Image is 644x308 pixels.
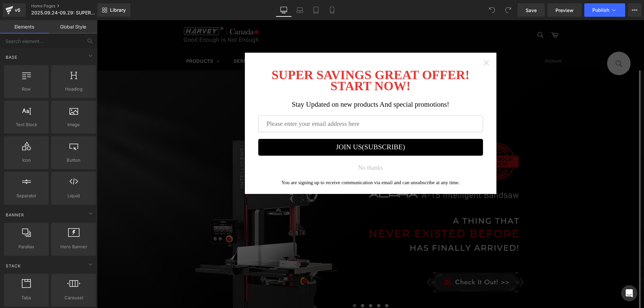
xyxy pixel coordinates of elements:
a: Desktop [276,3,292,17]
span: Library [110,7,126,13]
span: Publish [592,7,609,13]
span: Stack [5,263,21,269]
input: Please enter your email address here [161,95,386,112]
a: Home Pages [31,3,108,9]
div: Stay Updated on new products And special promotions! [161,80,386,89]
button: Publish [584,3,625,17]
div: No thanks [261,144,286,151]
button: JOIN US(SUBSCRIBE) [161,119,386,136]
div: v6 [13,6,22,14]
a: Global Style [49,20,97,34]
a: Tablet [308,3,324,17]
button: Undo [485,3,499,17]
a: Mobile [324,3,340,17]
span: Liquid [53,192,94,199]
span: Icon [6,157,47,164]
button: Redo [501,3,515,17]
a: v6 [3,3,26,17]
span: Save [526,7,537,14]
a: Close widget [386,39,393,46]
span: Preview [555,7,574,14]
span: Image [53,121,94,128]
span: Hero Banner [53,243,94,250]
span: 2025.09.24-09.29: SUPER SAVINGS GREAT OFFER [31,10,96,15]
span: Banner [5,212,25,218]
button: More [628,3,641,17]
h1: SUPER SAVINGS GREAT OFFER! START NOW! [161,49,386,71]
span: Base [5,54,18,60]
span: Carousel [53,294,94,301]
a: Preview [547,3,582,17]
span: Parallax [6,243,47,250]
a: Laptop [292,3,308,17]
div: Open Intercom Messenger [621,285,637,301]
span: Text Block [6,121,47,128]
span: Tabs [6,294,47,301]
span: Row [6,86,47,93]
span: Separator [6,192,47,199]
div: You are signing up to receive communication via email and can unsubscribe at any time. [161,160,386,165]
a: New Library [97,3,130,17]
span: Button [53,157,94,164]
span: Heading [53,86,94,93]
